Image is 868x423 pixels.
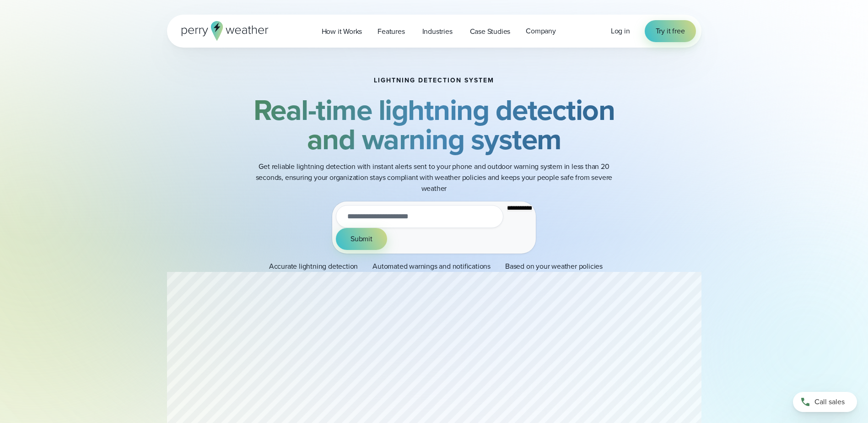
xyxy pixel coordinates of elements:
span: Features [377,26,404,37]
a: Try it free [645,20,696,42]
a: Call sales [793,392,857,412]
span: Company [526,26,556,37]
p: Based on your weather policies [505,261,603,272]
span: Log in [611,26,630,36]
span: Call sales [814,396,845,407]
strong: Real-time lightning detection and warning system [253,88,615,161]
p: Automated warnings and notifications [372,261,491,272]
p: Accurate lightning detection [269,261,358,272]
span: How it Works [322,26,362,37]
span: Case Studies [470,26,511,37]
a: How it Works [314,22,370,41]
span: Industries [422,26,453,37]
p: Get reliable lightning detection with instant alerts sent to your phone and outdoor warning syste... [251,161,617,194]
a: Log in [611,26,630,37]
span: Submit [350,233,372,244]
button: Submit [336,228,387,250]
a: Case Studies [462,22,518,41]
h1: Lightning detection system [374,77,494,84]
span: Try it free [656,26,685,37]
